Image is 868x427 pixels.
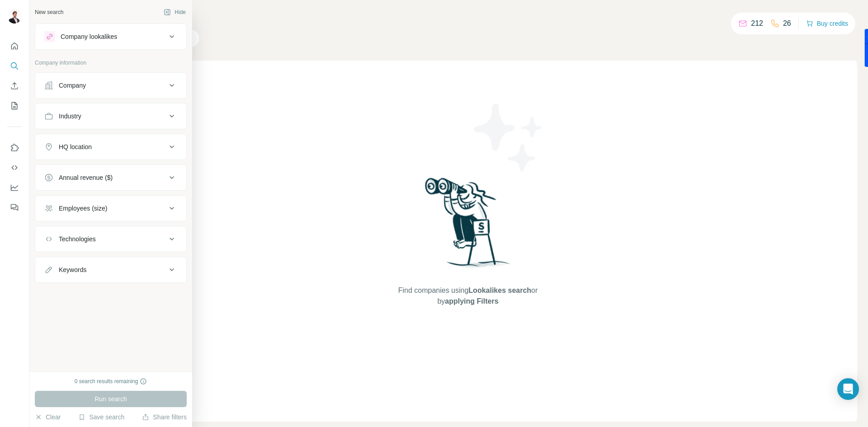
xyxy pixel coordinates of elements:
[421,175,515,276] img: Surfe Illustration - Woman searching with binoculars
[59,81,86,90] div: Company
[7,78,22,94] button: Enrich CSV
[35,167,186,188] button: Annual revenue ($)
[59,265,86,274] div: Keywords
[78,413,124,422] button: Save search
[75,377,147,385] div: 0 search results remaining
[35,105,186,127] button: Industry
[7,38,22,54] button: Quick start
[7,160,22,176] button: Use Surfe API
[59,204,107,213] div: Employees (size)
[35,59,187,67] p: Company information
[837,378,859,400] div: Open Intercom Messenger
[59,112,81,121] div: Industry
[35,26,186,47] button: Company lookalikes
[35,259,186,281] button: Keywords
[7,140,22,156] button: Use Surfe on LinkedIn
[79,11,857,23] h4: Search
[61,32,117,41] div: Company lookalikes
[7,179,22,196] button: Dashboard
[806,17,848,30] button: Buy credits
[35,413,61,422] button: Clear
[7,9,22,23] img: Avatar
[35,197,186,219] button: Employees (size)
[35,136,186,158] button: HQ location
[445,297,498,305] span: applying Filters
[468,286,531,294] span: Lookalikes search
[783,18,791,29] p: 26
[59,142,92,151] div: HQ location
[7,98,22,114] button: My lists
[59,173,113,182] div: Annual revenue ($)
[35,8,63,16] div: New search
[7,58,22,74] button: Search
[142,413,187,422] button: Share filters
[157,5,192,19] button: Hide
[468,97,549,178] img: Surfe Illustration - Stars
[59,235,96,244] div: Technologies
[396,285,540,307] span: Find companies using or by
[35,75,186,96] button: Company
[35,228,186,250] button: Technologies
[751,18,763,29] p: 212
[7,199,22,216] button: Feedback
